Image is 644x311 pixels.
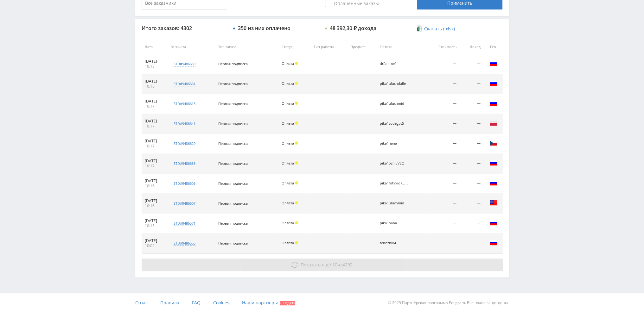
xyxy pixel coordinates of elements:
span: Показать ещё [301,262,331,268]
span: Оплата [282,61,294,66]
div: 10:02 [145,243,165,248]
span: 4292 [342,262,353,268]
td: — [460,194,484,214]
span: 10 [332,262,337,268]
img: rus.png [489,219,497,227]
span: Первая подписка [218,101,248,106]
th: Потоки [377,40,425,54]
span: Первая подписка [218,81,248,86]
img: usa.png [489,199,497,207]
span: Первая подписка [218,61,248,66]
span: Холд [295,62,298,65]
div: pika1uluchmid [380,102,408,106]
div: [DATE] [145,218,165,223]
th: № заказа [168,40,215,54]
span: Первая подписка [218,121,248,126]
div: [DATE] [145,159,165,164]
div: std#9486555 [174,241,195,246]
div: [DATE] [145,139,165,144]
span: Оплата [282,161,294,165]
span: Оплата [282,221,294,225]
span: Холд [295,241,298,244]
span: FAQ [192,300,201,306]
span: Cookies [213,300,229,306]
th: Предмет [347,40,376,54]
div: [DATE] [145,238,165,243]
div: pika1fotvvidKLING [380,181,408,185]
div: pika1nana [380,221,408,225]
td: — [460,74,484,94]
div: 10:18 [145,84,165,89]
div: [DATE] [145,59,165,64]
td: — [425,174,460,194]
div: pika1uluchmid [380,201,408,205]
div: [DATE] [145,79,165,84]
img: rus.png [489,159,497,167]
img: pol.png [489,119,497,127]
div: 10:17 [145,104,165,109]
div: pika1nana [380,141,408,146]
span: О нас [135,300,148,306]
span: Холд [295,121,298,125]
span: Первая подписка [218,241,248,246]
th: Тип заказа [215,40,278,54]
span: Первая подписка [218,181,248,186]
div: std#9486605 [174,181,195,186]
th: Гео [484,40,503,54]
div: pika1uluchdalle [380,82,408,86]
span: Оплата [282,101,294,106]
div: Итого заказов: 4302 [142,25,227,31]
div: dtfanime1 [380,62,408,66]
td: — [460,54,484,74]
img: rus.png [489,79,497,87]
td: — [425,94,460,114]
span: Холд [295,102,298,105]
div: 350 из них оплачено [238,25,290,31]
td: — [460,94,484,114]
td: — [425,233,460,253]
div: 10:16 [145,183,165,189]
img: rus.png [489,179,497,187]
div: std#9486629 [174,141,195,146]
span: Первая подписка [218,161,248,166]
span: Первая подписка [218,221,248,226]
img: cze.png [489,139,497,147]
span: Холд [295,221,298,224]
div: pika1ozhivVEO [380,161,408,165]
td: — [425,134,460,154]
span: Первая подписка [218,201,248,206]
div: [DATE] [145,119,165,124]
span: Холд [295,201,298,204]
td: — [460,214,484,233]
span: Оплата [282,201,294,205]
span: Оплата [282,181,294,185]
span: Первая подписка [218,141,248,146]
th: Статус [278,40,310,54]
div: [DATE] [145,178,165,183]
span: Холд [295,181,298,184]
td: — [460,114,484,134]
span: Холд [295,82,298,85]
div: std#9486571 [174,221,195,226]
th: Тип работы [310,40,347,54]
td: — [425,154,460,174]
div: std#9486661 [174,81,195,86]
td: — [460,174,484,194]
div: std#9486607 [174,201,195,206]
div: 48 392,30 ₽ дохода [330,25,376,31]
div: 10:17 [145,164,165,169]
div: 10:17 [145,144,165,149]
th: Доход [460,40,484,54]
span: Холд [295,161,298,165]
button: Показать ещё 10из4292 [142,258,503,271]
td: — [425,74,460,94]
img: rus.png [489,239,497,246]
span: Оплата [282,240,294,245]
div: std#9486641 [174,121,195,126]
span: Скачать (.xlsx) [424,26,455,31]
span: Скидки [280,301,295,305]
div: 10:15 [145,223,165,228]
div: tenozhiv4 [380,241,408,245]
td: — [460,134,484,154]
span: Холд [295,141,298,145]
